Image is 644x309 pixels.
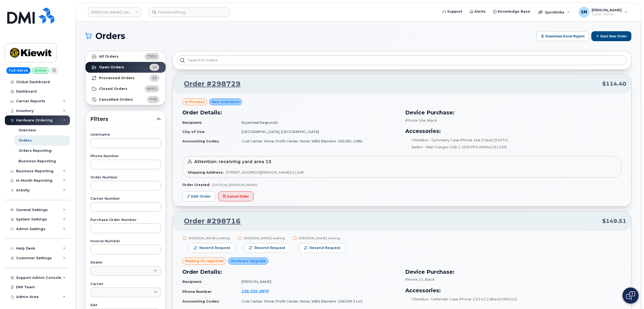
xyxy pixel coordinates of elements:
[237,297,399,306] td: Cost Center: None, Profit Center: None, WBS Element: 106299.2142
[237,127,399,136] td: [GEOGRAPHIC_DATA], [GEOGRAPHIC_DATA]
[237,136,399,146] td: Cost Center: None, Profit Center: None, WBS Element: 106381.1086
[86,51,166,62] a: All Orders7351
[189,243,235,253] button: Resend request
[602,217,626,225] span: $149.51
[182,120,202,125] strong: Recipient:
[182,108,399,117] h3: Order Details:
[299,243,346,253] button: Resend request
[182,191,215,201] a: Edit Order
[626,291,635,300] img: Open chat
[90,176,161,179] label: Order Number
[147,54,157,59] span: 7351
[254,245,285,250] span: Resend request
[188,170,224,174] strong: Shipping Address:
[86,62,166,73] a: Open Orders10
[90,261,161,264] label: Dealer
[212,99,240,104] span: New Activation
[86,83,166,94] a: Closed Orders6551
[212,183,257,187] span: [DATE] by [PERSON_NAME]
[423,277,435,282] span: , Black
[90,115,156,123] span: Filters
[147,86,157,91] span: 6551
[244,243,290,253] button: Resend request
[591,31,631,41] button: Start New Order
[182,299,220,303] strong: Accounting Codes:
[90,218,161,222] label: Purchase Order Number
[150,97,157,102] span: 775
[152,65,157,70] span: 10
[405,118,426,122] span: iPhone 16e
[226,170,304,174] span: [STREET_ADDRESS][PERSON_NAME] l1c3z8
[405,127,622,135] h3: Accessories:
[299,236,346,240] div: [PERSON_NAME] waiting
[426,118,437,122] span: , Black
[258,289,269,293] span: 2870
[405,286,622,294] h3: Accessories:
[237,277,399,286] td: [PERSON_NAME]
[86,73,166,83] a: Processed Orders15
[90,304,161,307] label: SIM
[99,65,124,69] strong: Open Orders
[405,297,622,302] li: OtterBox - Defender Case iPhone 15/14/13 (Black) (90312)
[241,289,269,293] span: 236
[90,133,161,136] label: Username
[189,236,235,240] div: [PERSON_NAME] waiting
[241,289,275,293] a: 2363352870
[99,87,127,91] strong: Closed Orders
[185,258,223,264] span: Waiting On Approval
[99,54,119,59] strong: All Orders
[177,55,627,65] input: Search in orders
[95,32,125,40] span: Orders
[405,268,622,276] h3: Device Purchase:
[405,108,622,117] h3: Device Purchase:
[182,268,399,276] h3: Order Details:
[185,99,205,104] span: in process
[194,159,271,164] span: Attention: receiving yard area 13
[405,138,622,143] li: OtterBox - Symmetry Case iPhone 16e (Clear) (91674)
[405,145,622,150] li: Belkin - Wall Charger USB-C 20W PPS (White) (91320)
[182,279,202,284] strong: Recipient:
[90,282,161,286] label: Carrier
[177,216,241,226] a: Order #298716
[182,289,212,294] strong: Phone Number
[86,94,166,105] a: Cancelled Orders775
[230,258,266,264] span: Hardware Upgrade
[244,236,290,240] div: [PERSON_NAME] waiting
[602,80,626,88] span: $114.40
[182,183,210,187] strong: Order Created:
[218,191,254,201] button: Cancel Order
[90,240,161,243] label: Invoice Number
[199,245,230,250] span: Resend request
[182,139,220,143] strong: Accounting Codes:
[99,76,135,80] strong: Processed Orders
[237,118,399,127] td: Rryanneal Respondo
[99,97,133,102] strong: Cancelled Orders
[90,197,161,201] label: Carrier Number
[182,129,205,134] strong: City of Use:
[309,245,340,250] span: Resend request
[249,289,258,293] span: 335
[90,154,161,158] label: Phone Number
[177,79,241,89] a: Order #298729
[152,75,157,80] span: 15
[536,31,589,41] button: Download Excel Report
[405,277,423,282] span: iPhone 15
